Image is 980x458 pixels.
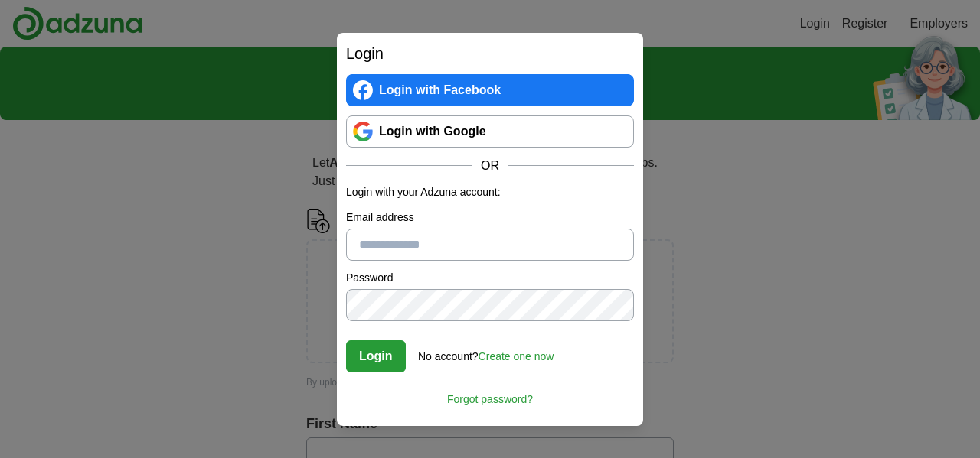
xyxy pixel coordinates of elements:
[346,340,406,372] button: Login
[479,350,554,362] a: Create one now
[346,115,634,148] a: Login with Google
[346,184,634,200] p: Login with your Adzuna account:
[472,157,508,175] span: OR
[346,42,634,65] h2: Login
[346,270,634,286] label: Password
[346,74,634,106] a: Login with Facebook
[346,382,634,408] a: Forgot password?
[346,210,634,226] label: Email address
[418,339,554,365] div: No account?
